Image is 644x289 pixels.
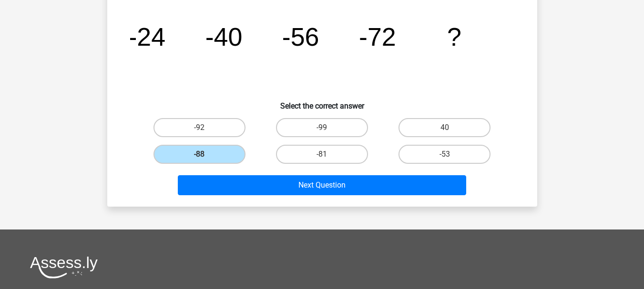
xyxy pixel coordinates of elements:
label: -99 [276,118,368,137]
label: -92 [153,118,245,137]
tspan: -72 [359,22,396,51]
tspan: -40 [205,22,242,51]
h6: Select the correct answer [123,94,522,110]
tspan: -24 [128,22,165,51]
tspan: -56 [282,22,319,51]
img: Assessly logo [30,256,98,279]
label: -88 [153,145,245,164]
label: -81 [276,145,368,164]
tspan: ? [447,22,461,51]
label: -53 [399,145,491,164]
label: 40 [399,118,491,137]
button: Next Question [178,175,466,195]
